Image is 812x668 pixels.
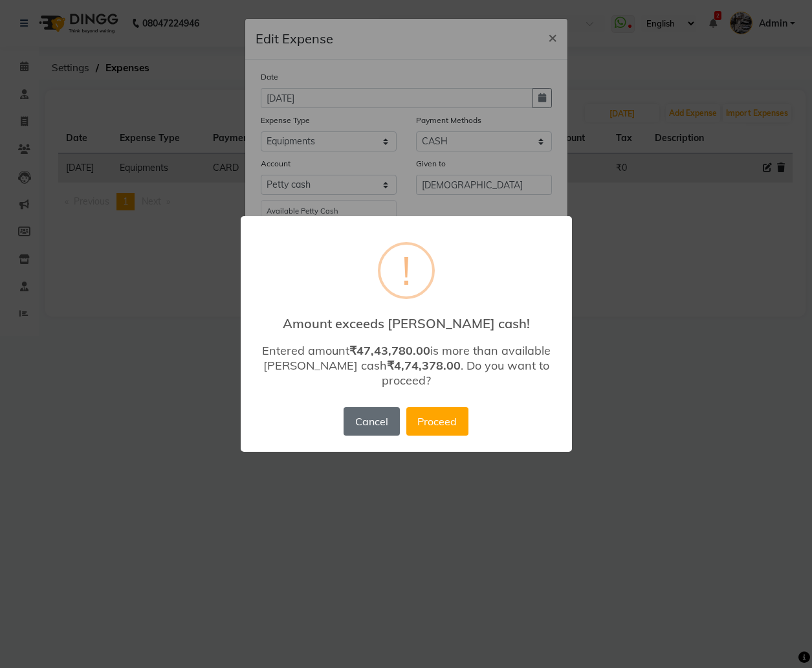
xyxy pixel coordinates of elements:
h2: Amount exceeds [PERSON_NAME] cash! [241,306,572,331]
div: ! [402,245,411,296]
b: ₹47,43,780.00 [349,343,430,358]
button: Proceed [406,407,468,436]
b: ₹4,74,378.00 [387,358,461,373]
div: Entered amount is more than available [PERSON_NAME] cash . Do you want to proceed? [259,343,553,388]
button: Cancel [344,407,399,436]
